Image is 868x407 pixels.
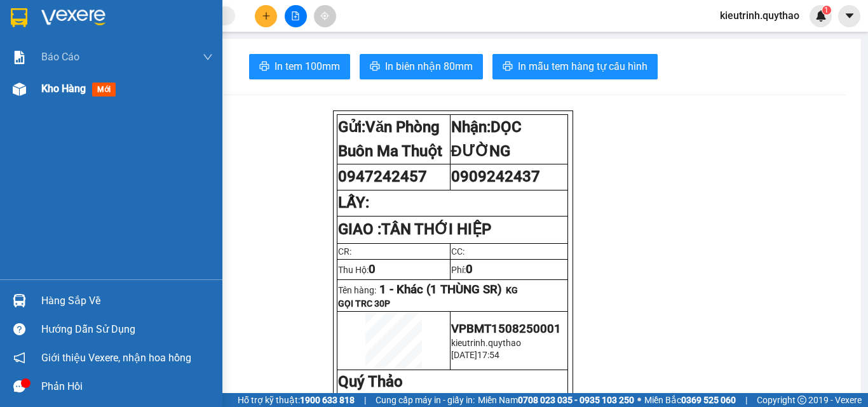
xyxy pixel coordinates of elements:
span: | [745,393,747,407]
button: plus [255,5,277,27]
img: warehouse-icon [13,83,26,96]
span: Hotline: [340,392,421,403]
div: Phản hồi [41,377,213,396]
span: Nhận: [109,12,139,25]
strong: Nhận: [451,118,522,160]
span: DỌC ĐƯỜNG [451,118,522,160]
span: mới [92,83,116,97]
div: 0909242437 [109,41,198,59]
span: printer [370,61,380,73]
span: 1 - Khác (1 THÙNG SR) [379,283,502,297]
span: down [203,52,213,62]
strong: LẤY: [338,194,369,211]
span: 0 [466,262,473,276]
p: Tên hàng: [338,283,567,297]
td: Thu Hộ: [337,259,451,279]
span: Gửi: [11,12,31,25]
strong: Quý Thảo [338,373,403,390]
span: file-add [291,11,300,20]
span: 0 [369,262,376,276]
span: [DATE] [451,350,477,360]
span: question-circle [13,323,25,335]
span: printer [503,61,513,73]
span: Hỗ trợ kỹ thuật: [238,393,355,407]
span: In mẫu tem hàng tự cấu hình [518,58,648,74]
strong: Gửi: [338,118,442,160]
span: TÂN THỚI HIỆP [109,59,164,126]
span: DĐ: [109,66,127,79]
span: notification [13,352,25,364]
span: 0966557557 [370,392,421,403]
span: plus [262,11,271,20]
span: copyright [797,396,806,404]
span: 1 [824,6,829,15]
img: solution-icon [13,51,26,64]
span: kieutrinh.quythao [710,8,810,23]
strong: 0369 525 060 [681,395,736,405]
span: 17:54 [477,350,499,360]
td: Phí: [450,259,568,279]
strong: 1900 633 818 [300,395,355,405]
span: KG [506,285,518,295]
span: caret-down [844,10,855,22]
div: DỌC ĐƯỜNG [109,11,198,41]
span: Văn Phòng Buôn Ma Thuột [338,118,442,160]
img: logo-vxr [11,8,27,27]
span: Giới thiệu Vexere, nhận hoa hồng [41,350,191,366]
span: | [364,393,366,407]
span: VPBMT1508250001 [451,322,561,336]
span: 0947242457 [338,168,427,185]
button: caret-down [838,5,860,27]
span: printer [259,61,269,73]
strong: GIAO : [338,220,491,238]
div: Hướng dẫn sử dụng [41,320,213,339]
span: In biên nhận 80mm [385,58,473,74]
sup: 1 [822,6,831,15]
td: CC: [450,243,568,259]
button: printerIn tem 100mm [249,54,350,79]
span: Báo cáo [41,49,79,65]
span: aim [320,11,329,20]
span: ⚪️ [637,397,641,403]
span: kieutrinh.quythao [451,338,521,348]
span: TÂN THỚI HIỆP [381,220,491,238]
button: printerIn biên nhận 80mm [360,54,483,79]
span: 0909242437 [451,168,540,185]
span: Kho hàng [41,83,86,95]
span: GỌI TRC 30P [338,298,390,309]
td: CR: [337,243,451,259]
button: aim [314,5,336,27]
div: Văn Phòng Buôn Ma Thuột [11,11,100,57]
span: Cung cấp máy in - giấy in: [376,393,475,407]
div: 0947242457 [11,57,100,74]
span: message [13,380,25,392]
button: file-add [285,5,307,27]
div: Hàng sắp về [41,291,213,310]
button: printerIn mẫu tem hàng tự cấu hình [492,54,658,79]
span: Miền Bắc [644,393,736,407]
img: icon-new-feature [815,10,827,22]
img: warehouse-icon [13,294,26,307]
span: In tem 100mm [275,58,340,74]
span: Miền Nam [478,393,634,407]
strong: 0708 023 035 - 0935 103 250 [518,395,634,405]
